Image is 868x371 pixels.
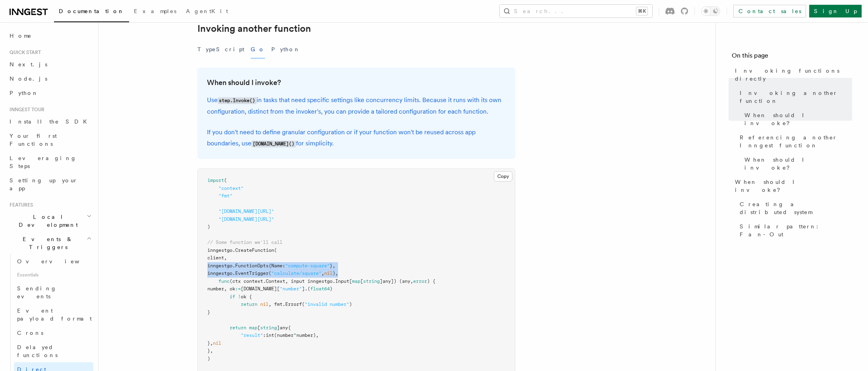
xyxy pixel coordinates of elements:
[14,303,93,326] a: Event payload format
[740,222,852,238] span: Similar pattern: Fan-Out
[263,332,266,338] span: :
[274,332,294,338] span: (number
[249,325,257,330] span: map
[235,247,274,253] span: CreateFunction
[14,254,93,269] a: Overview
[741,108,852,130] a: When should I invoke?
[186,8,228,14] span: AgentKit
[230,278,352,284] span: (ctx context.Context, input inngestgo.Input[
[269,271,271,276] span: (
[285,301,302,307] span: Errorf
[6,71,93,86] a: Node.js
[6,210,93,232] button: Local Development
[241,332,263,338] span: "result"
[207,240,282,245] span: // Some function we'll call
[809,5,862,17] a: Sign Up
[241,294,252,300] span: ok {
[10,177,78,191] span: Setting up your app
[321,271,324,276] span: ,
[6,213,87,229] span: Local Development
[224,178,227,183] span: (
[197,23,311,34] a: Invoking another function
[207,127,506,149] p: If you don't need to define granular configuration or if your function won't be reused across app...
[494,171,512,182] button: Copy
[17,344,58,358] span: Delayed functions
[6,106,44,113] span: Inngest tour
[207,77,281,88] a: When should I invoke?
[701,6,720,16] button: Toggle dark mode
[6,173,93,195] a: Setting up your app
[413,278,427,284] span: error
[740,133,852,149] span: Referencing another Inngest function
[266,332,274,338] span: int
[129,2,181,21] a: Examples
[277,325,291,330] span: ]any{
[324,271,333,276] span: nil
[6,129,93,151] a: Your first Functions
[285,263,330,269] span: "compute-square"
[6,49,41,56] span: Quick start
[241,286,280,292] span: [DOMAIN_NAME][
[735,178,852,194] span: When should I invoke?
[737,86,852,108] a: Invoking another function
[271,41,300,58] button: Python
[740,89,852,105] span: Invoking another function
[257,325,260,330] span: [
[380,278,413,284] span: ]any]) (any,
[333,271,338,276] span: ),
[207,255,227,261] span: client,
[207,224,210,230] span: )
[740,200,852,216] span: Creating a distributed system
[10,75,47,82] span: Node.js
[500,5,652,17] button: Search...⌘K
[207,247,235,253] span: inngestgo.
[6,57,93,71] a: Next.js
[260,301,269,307] span: nil
[218,185,244,191] span: "context"
[735,67,852,83] span: Invoking functions directly
[260,325,277,330] span: string
[241,301,257,307] span: return
[218,216,274,222] span: "[DOMAIN_NAME][URL]"
[207,263,285,269] span: inngestgo.FunctionOpts{Name:
[134,8,176,14] span: Examples
[296,332,319,338] span: number),
[218,278,230,284] span: func
[213,340,221,346] span: nil
[17,330,43,336] span: Crons
[17,307,92,322] span: Event payload format
[302,301,305,307] span: (
[238,294,241,300] span: !
[207,178,224,183] span: import
[280,286,302,292] span: "number"
[733,5,806,17] a: Contact sales
[305,301,349,307] span: "invalid number"
[14,269,93,281] span: Essentials
[349,301,352,307] span: )
[310,286,330,292] span: float64
[6,232,93,254] button: Events & Triggers
[10,32,32,40] span: Home
[14,340,93,362] a: Delayed functions
[207,286,235,292] span: number, ok
[6,114,93,129] a: Install the SDK
[732,175,852,197] a: When should I invoke?
[737,219,852,242] a: Similar pattern: Fan-Out
[10,90,39,96] span: Python
[251,41,265,58] button: Go
[6,151,93,173] a: Leveraging Steps
[744,111,852,127] span: When should I invoke?
[737,130,852,153] a: Referencing another Inngest function
[6,86,93,100] a: Python
[181,2,233,21] a: AgentKit
[360,278,363,284] span: [
[207,309,210,315] span: }
[207,271,235,276] span: inngestgo.
[330,286,333,292] span: )
[6,29,93,43] a: Home
[744,156,852,172] span: When should I invoke?
[17,285,57,300] span: Sending events
[54,2,129,22] a: Documentation
[741,153,852,175] a: When should I invoke?
[10,155,77,169] span: Leveraging Steps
